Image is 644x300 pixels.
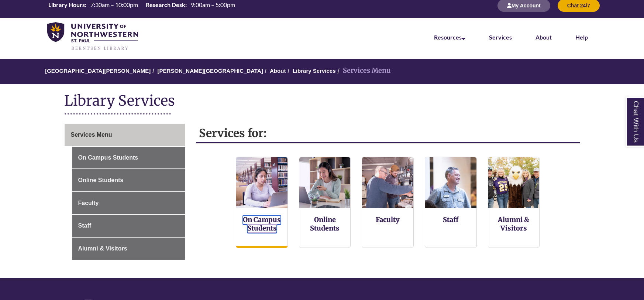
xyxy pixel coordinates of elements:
a: Help [575,34,588,41]
a: Online Students [72,169,185,191]
h1: Library Services [65,92,580,111]
a: Faculty [72,192,185,214]
div: Guide Page Menu [65,124,185,260]
a: My Account [497,2,550,8]
span: Services Menu [71,132,112,138]
a: Staff [72,215,185,237]
a: Services Menu [65,124,185,146]
a: Online Students [310,215,340,232]
span: 7:30am – 10:00pm [90,1,138,8]
a: Alumni & Visitors [72,238,185,260]
th: Library Hours: [45,1,87,9]
a: On Campus Students [72,147,185,169]
th: Research Desk: [143,1,188,9]
a: Resources [434,34,465,41]
a: On Campus Students [243,215,281,233]
a: Alumni & Visitors [498,215,529,232]
img: Online Students Services [299,157,351,208]
a: About [270,68,286,74]
table: Hours Today [45,1,238,10]
a: Staff [443,215,458,224]
img: On Campus Students Services [236,157,287,208]
a: Faculty [376,215,400,224]
a: [GEOGRAPHIC_DATA][PERSON_NAME] [45,68,151,74]
a: [PERSON_NAME][GEOGRAPHIC_DATA] [158,68,263,74]
li: Services Menu [336,65,391,76]
img: Alumni and Visitors Services [488,157,540,208]
span: 9:00am – 5:00pm [191,1,235,8]
img: Staff Services [425,157,476,208]
img: Faculty Resources [362,157,413,208]
a: Library Services [293,68,336,74]
a: Services [489,34,512,41]
a: About [535,34,552,41]
a: Chat 24/7 [558,2,600,8]
h2: Services for: [196,124,580,143]
img: UNWSP Library Logo [47,22,138,51]
a: Hours Today [45,1,238,11]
